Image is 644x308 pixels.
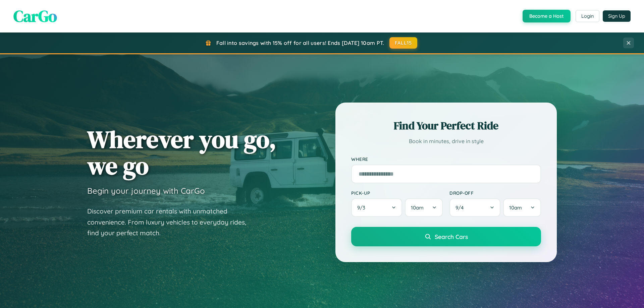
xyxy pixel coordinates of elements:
[87,206,255,239] p: Discover premium car rentals with unmatched convenience. From luxury vehicles to everyday rides, ...
[435,233,468,240] span: Search Cars
[389,37,418,49] button: FALL15
[405,198,443,217] button: 10am
[411,204,424,211] span: 10am
[449,190,541,196] label: Drop-off
[351,198,402,217] button: 9/3
[509,204,522,211] span: 10am
[87,186,205,196] h3: Begin your journey with CarGo
[503,198,541,217] button: 10am
[351,227,541,246] button: Search Cars
[357,204,369,211] span: 9 / 3
[576,10,599,22] button: Login
[351,136,541,146] p: Book in minutes, drive in style
[351,190,443,196] label: Pick-up
[216,40,384,46] span: Fall into savings with 15% off for all users! Ends [DATE] 10am PT.
[351,118,541,133] h2: Find Your Perfect Ride
[351,156,541,162] label: Where
[603,10,631,22] button: Sign Up
[13,5,57,27] span: CarGo
[455,204,467,211] span: 9 / 4
[523,10,571,22] button: Become a Host
[449,198,500,217] button: 9/4
[87,126,276,179] h1: Wherever you go, we go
